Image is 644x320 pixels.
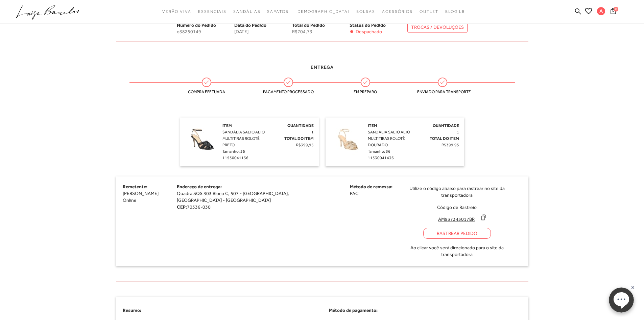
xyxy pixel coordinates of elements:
[417,89,468,94] span: Enviado para transporte
[329,307,522,314] h4: Método de pagamento:
[356,29,382,35] span: Despachado
[368,123,377,128] span: Item
[234,22,266,28] span: Data do Pedido
[382,5,413,18] a: noSubCategoriesText
[284,136,314,141] span: Total do Item
[292,29,350,35] span: R$704,73
[222,123,232,128] span: Item
[233,5,260,18] a: noSubCategoriesText
[234,29,292,35] span: [DATE]
[177,184,222,189] span: Endereço de entrega:
[177,29,235,35] span: o38250149
[267,5,288,18] a: noSubCategoriesText
[437,205,477,210] span: Código de Rastreio
[292,22,325,28] span: Total do Pedido
[295,5,350,18] a: noSubCategoriesText
[409,185,506,198] span: Utilize o código abaixo para rastrear no site da transportadora
[181,89,232,94] span: Compra efetuada
[350,184,392,189] span: Método de remessa:
[594,7,609,17] button: A
[614,7,618,12] span: 0
[177,191,289,203] span: Quadra SQS 303 Bloco C, 507 - [GEOGRAPHIC_DATA], [GEOGRAPHIC_DATA] - [GEOGRAPHIC_DATA]
[356,5,375,18] a: noSubCategoriesText
[382,9,413,14] span: Acessórios
[368,155,394,160] span: 11530041436
[350,29,354,35] span: •
[445,9,465,14] span: BLOG LB
[123,191,159,203] span: [PERSON_NAME] Online
[222,155,248,160] span: 11530041136
[177,204,187,210] strong: CEP:
[368,130,410,147] span: SANDÁLIA SALTO ALTO MULTITIRAS ROLOTÊ DOURADO
[198,9,226,14] span: Essenciais
[597,7,605,15] span: A
[162,9,191,14] span: Verão Viva
[445,5,465,18] a: BLOG LB
[287,123,314,128] span: Quantidade
[311,130,314,134] span: 1
[457,130,459,134] span: 1
[331,123,364,156] img: SANDÁLIA SALTO ALTO MULTITIRAS ROLOTÊ DOURADO
[296,143,314,147] span: R$399,95
[420,9,438,14] span: Outlet
[430,136,459,141] span: Total do Item
[295,9,350,14] span: [DEMOGRAPHIC_DATA]
[198,5,226,18] a: noSubCategoriesText
[123,307,315,314] h4: Resumo:
[433,123,459,128] span: Quantidade
[423,228,491,239] a: Rastrear Pedido
[222,149,245,154] span: Tamanho: 36
[185,123,219,156] img: SANDÁLIA SALTO ALTO MULTITIRAS ROLOTÊ PRETO
[350,22,386,28] span: Status do Pedido
[356,9,375,14] span: Bolsas
[368,149,390,154] span: Tamanho: 36
[409,244,506,258] span: Ao clicar você será direcionado para o site da transportadora
[267,9,288,14] span: Sapatos
[420,5,438,18] a: noSubCategoriesText
[609,7,618,17] button: 0
[442,143,459,147] span: R$399,95
[407,22,468,33] a: TROCAS / DEVOLUÇÕES
[123,184,147,189] span: Remetente:
[177,22,216,28] span: Número do Pedido
[233,9,260,14] span: Sandálias
[187,204,211,210] span: 70336-030
[311,64,334,70] span: Entrega
[340,89,391,94] span: Em preparo
[350,191,358,196] span: PAC
[263,89,314,94] span: Pagamento processado
[222,130,265,147] span: SANDÁLIA SALTO ALTO MULTITIRAS ROLOTÊ PRETO
[162,5,191,18] a: noSubCategoriesText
